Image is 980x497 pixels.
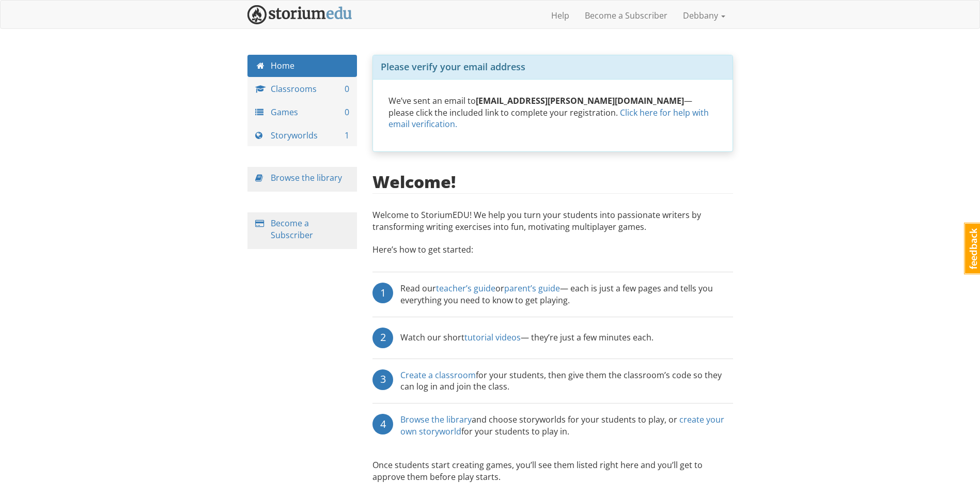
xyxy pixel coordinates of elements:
[400,283,733,306] div: Read our or — each is just a few pages and tells you everything you need to know to get playing.
[372,209,733,238] p: Welcome to StoriumEDU! We help you turn your students into passionate writers by transforming wri...
[388,107,709,130] a: Click here for help with email verification.
[372,283,393,303] div: 1
[372,459,733,483] p: Once students start creating games, you’ll see them listed right here and you’ll get to approve t...
[543,3,577,28] a: Help
[400,414,733,438] div: and choose storyworlds for your students to play, or for your students to play in.
[247,125,357,147] a: Storyworlds 1
[372,244,733,266] p: Here’s how to get started:
[345,130,349,142] span: 1
[504,283,560,294] a: parent’s guide
[345,106,349,118] span: 0
[247,55,357,77] a: Home
[436,283,495,294] a: teacher’s guide
[372,369,393,390] div: 3
[675,3,733,28] a: Debbany
[247,78,357,100] a: Classrooms 0
[464,332,521,343] a: tutorial videos
[372,414,393,434] div: 4
[400,369,476,381] a: Create a classroom
[247,5,352,24] img: StoriumEDU
[271,172,342,183] a: Browse the library
[372,328,393,348] div: 2
[400,414,724,437] a: create your own storyworld
[345,83,349,95] span: 0
[400,328,654,348] div: Watch our short — they’re just a few minutes each.
[577,3,675,28] a: Become a Subscriber
[372,173,456,191] h2: Welcome!
[476,95,684,106] strong: [EMAIL_ADDRESS][PERSON_NAME][DOMAIN_NAME]
[247,101,357,123] a: Games 0
[271,218,313,241] a: Become a Subscriber
[400,369,733,393] div: for your students, then give them the classroom’s code so they can log in and join the class.
[400,414,472,425] a: Browse the library
[381,60,525,73] span: Please verify your email address
[388,95,717,131] p: We’ve sent an email to — please click the included link to complete your registration.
